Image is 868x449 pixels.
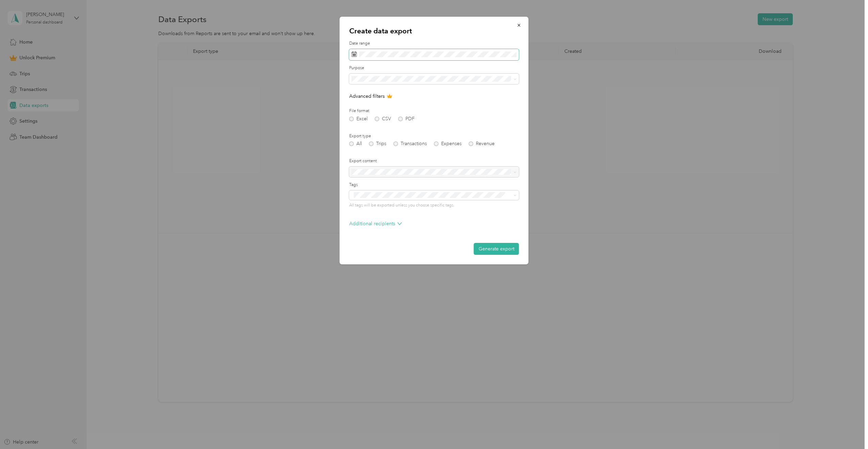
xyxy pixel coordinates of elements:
[349,133,519,139] label: Export type
[349,220,402,227] p: Additional recipients
[830,411,868,449] iframe: Everlance-gr Chat Button Frame
[349,182,519,188] label: Tags
[349,158,519,164] label: Export content
[349,26,519,36] p: Create data export
[349,93,519,100] p: Advanced filters
[349,202,519,208] p: All tags will be exported unless you choose specific tags.
[349,108,519,114] label: File format
[349,65,519,71] label: Purpose
[474,243,519,255] button: Generate export
[349,41,519,47] label: Date range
